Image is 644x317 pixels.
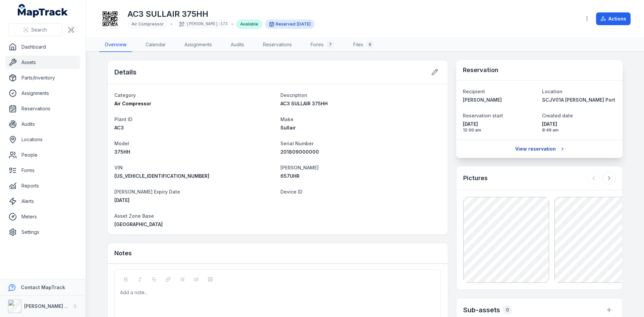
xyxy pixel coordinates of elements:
div: Available [236,19,262,29]
a: Reports [5,179,80,193]
h2: Details [114,67,137,77]
button: Actions [596,12,631,25]
span: AC3 SULLAIR 375HH [280,101,328,106]
span: Asset Zone Base [114,213,154,219]
span: Description [280,92,307,98]
a: Audits [5,117,80,131]
span: [DATE] [463,121,537,127]
div: 0 [503,305,512,315]
time: 10/7/2025, 12:00:00 AM [297,21,311,27]
span: [US_VEHICLE_IDENTIFICATION_NUMBER] [114,173,209,179]
span: Category [114,92,136,98]
h3: Pictures [463,173,488,183]
a: Parts/Inventory [5,71,80,85]
div: [PERSON_NAME]-173 [175,19,229,29]
time: 9/17/2025, 8:49:59 AM [542,121,616,133]
span: Device ID [280,189,303,195]
a: Forms7 [305,38,340,52]
a: Assignments [179,38,217,52]
div: 6 [366,41,374,49]
span: Reservation start [463,113,503,118]
strong: [PERSON_NAME] Group [24,303,79,309]
h3: Reservation [463,65,498,75]
span: Created date [542,113,573,118]
a: Dashboard [5,40,80,54]
span: Make [280,116,293,122]
button: Search [8,23,62,36]
span: Model [114,141,129,146]
span: 657UHR [280,173,300,179]
a: Audits [225,38,250,52]
span: Location [542,89,562,94]
strong: Contact MapTrack [21,284,65,290]
span: [DATE] [114,197,129,203]
div: 7 [326,41,334,49]
time: 11/19/2025, 11:00:00 AM [114,197,129,203]
a: [PERSON_NAME] [463,97,537,103]
h3: Notes [114,249,132,258]
span: VIN [114,165,123,170]
a: Settings [5,225,80,239]
div: Reserved [265,19,315,29]
a: SCJV01A [PERSON_NAME] Port [PERSON_NAME] [542,97,616,103]
span: [PERSON_NAME] [280,165,319,170]
a: Forms [5,164,80,177]
h1: AC3 SULLAIR 375HH [127,9,315,19]
a: Calendar [140,38,171,52]
a: Assignments [5,87,80,100]
a: People [5,148,80,162]
span: Serial Number [280,141,314,146]
span: Recipient [463,89,485,94]
span: 375HH [114,149,130,155]
span: [DATE] [297,21,311,27]
span: 201809000000 [280,149,319,155]
span: 8:49 am [542,127,616,133]
time: 10/7/2025, 12:00:00 AM [463,121,537,133]
span: [GEOGRAPHIC_DATA] [114,221,163,227]
a: Reservations [5,102,80,115]
span: AC3 [114,125,124,130]
a: Files6 [348,38,379,52]
span: [PERSON_NAME] Expiry Date [114,189,180,195]
a: View reservation [511,143,568,155]
a: Meters [5,210,80,223]
a: Reservations [258,38,297,52]
span: Search [31,27,47,33]
a: Assets [5,56,80,69]
span: [DATE] [542,121,616,127]
span: Air Compressor [114,101,151,106]
a: MapTrack [18,4,68,17]
span: Plant ID [114,116,132,122]
a: Overview [99,38,132,52]
a: Alerts [5,195,80,208]
span: 12:00 am [463,127,537,133]
a: Locations [5,133,80,146]
span: Sullair [280,125,296,130]
span: Air Compressor [131,21,164,27]
h2: Sub-assets [463,305,500,315]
